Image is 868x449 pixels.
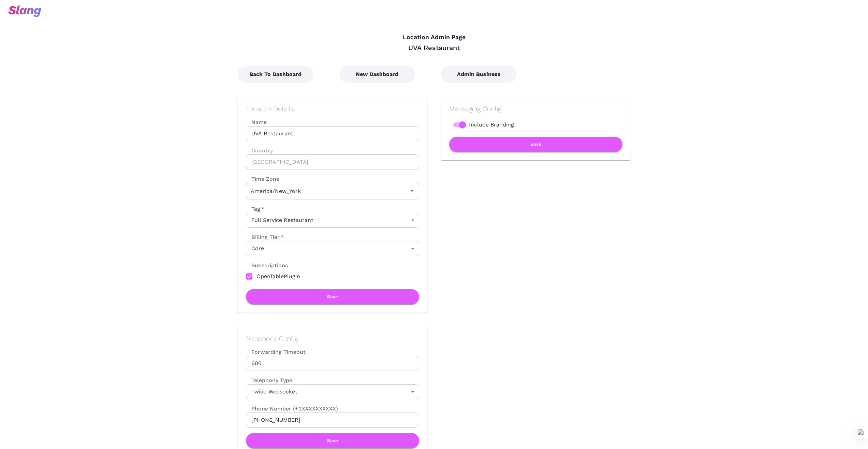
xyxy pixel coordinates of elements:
button: Open [407,186,417,196]
label: Time Zone [246,175,419,183]
label: Subscriptions [246,261,288,269]
a: New Dashboard [339,71,415,77]
h2: Messaging Config [449,105,622,113]
button: Save [449,137,622,152]
div: Full Service Restaurant [246,213,419,228]
h2: Telephony Config [246,334,419,343]
button: New Dashboard [339,66,415,83]
label: Name [246,118,419,126]
a: Admin Business [441,71,517,77]
label: Tag [246,205,264,213]
div: Twilio Websocket [246,384,419,399]
button: Save [246,289,419,304]
label: Phone Number (+1XXXXXXXXXX) [246,405,419,413]
button: Back To Dashboard [238,66,313,83]
div: Core [246,241,419,256]
h4: Location Admin Page [238,34,631,41]
button: Save [246,433,419,448]
label: Country [246,147,419,154]
button: Admin Business [441,66,517,83]
label: Forwarding Timeout [246,348,419,356]
img: svg+xml;base64,PHN2ZyB3aWR0aD0iOTciIGhlaWdodD0iMzQiIHZpZXdCb3g9IjAgMCA5NyAzNCIgZmlsbD0ibm9uZSIgeG... [8,5,41,17]
div: UVA Restaurant [238,43,631,52]
label: Billing Tier [246,233,284,241]
h2: Location Details [246,105,419,113]
span: OpenTablePlugin [256,272,300,281]
span: Include Branding [469,121,514,129]
a: Back To Dashboard [238,71,313,77]
label: Telephony Type [246,376,292,384]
